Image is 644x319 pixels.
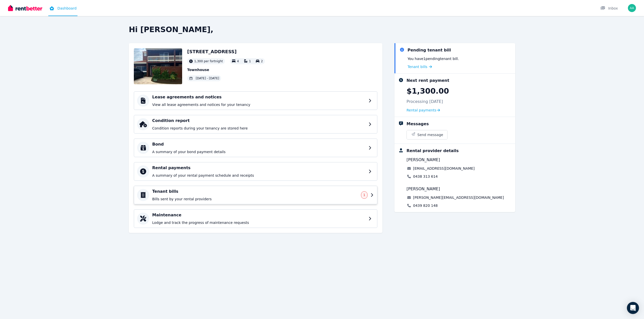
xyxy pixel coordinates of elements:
[187,48,265,55] h2: [STREET_ADDRESS]
[407,121,429,127] div: Messages
[152,102,366,107] p: View all lease agreements and notices for your tenancy
[407,108,440,113] a: Rental payments
[134,48,182,84] img: Property Url
[152,220,366,225] p: Lodge and track the progress of maintenance requests
[600,6,618,11] div: Inbox
[628,4,636,12] img: Aaryaman Seth
[187,67,265,72] p: Townhouse
[152,94,366,100] h4: Lease agreements and notices
[407,78,449,84] div: Next rent payment
[152,165,366,171] h4: Rental payments
[152,197,358,202] p: Bills sent by your rental providers
[627,302,639,314] div: Open Intercom Messenger
[417,132,443,137] span: Send message
[152,188,358,195] h4: Tenant bills
[407,108,436,113] span: Rental payments
[237,59,239,63] span: 4
[152,118,366,124] h4: Condition report
[152,173,366,178] p: A summary of your rental payment schedule and receipts
[407,186,440,192] span: [PERSON_NAME]
[152,141,366,147] h4: Bond
[407,87,449,96] p: $1,300.00
[413,166,475,171] a: [EMAIL_ADDRESS][DOMAIN_NAME]
[407,130,447,139] button: Send message
[408,64,427,69] span: Tenant bills
[413,203,438,208] a: 0439 820 148
[8,4,42,12] img: RentBetter
[261,59,263,63] span: 2
[152,212,366,218] h4: Maintenance
[129,25,515,34] h2: Hi [PERSON_NAME],
[413,174,438,179] a: 0438 313 614
[194,59,223,63] span: 1,300 per fortnight
[407,157,440,163] span: [PERSON_NAME]
[152,126,366,131] p: Condition reports during your tenancy are stored here
[196,76,219,80] span: [DATE] - [DATE]
[363,193,365,197] span: 1
[249,59,251,63] span: 1
[407,148,459,154] div: Rental provider details
[413,195,504,200] a: [PERSON_NAME][EMAIL_ADDRESS][DOMAIN_NAME]
[152,149,366,154] p: A summary of your bond payment details
[408,56,459,61] p: You have 1 pending tenant bill .
[408,47,451,53] div: Pending tenant bill
[408,64,432,69] a: Tenant bills
[407,99,443,105] p: Processing [DATE]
